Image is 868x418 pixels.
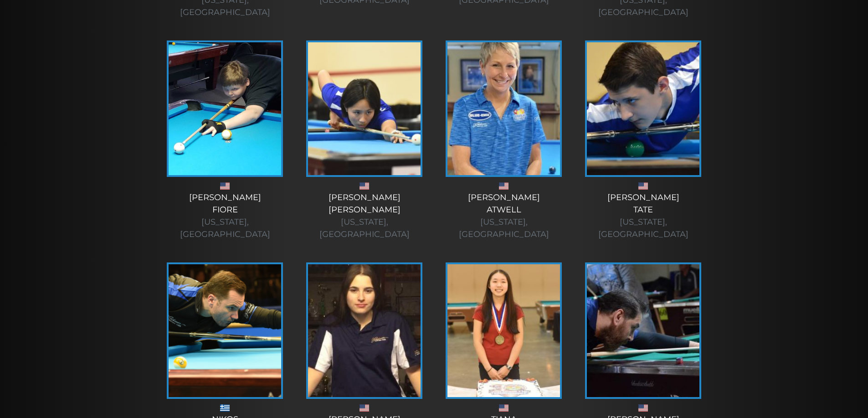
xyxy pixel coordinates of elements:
[583,40,704,241] a: [PERSON_NAME]Tate [US_STATE], [GEOGRAPHIC_DATA]
[583,191,704,241] div: [PERSON_NAME] Tate
[447,42,560,175] img: atwell-e1552941695574-225x320.jpg
[587,264,699,397] img: steve-douglas-225x320.jpg
[583,216,704,241] div: [US_STATE], [GEOGRAPHIC_DATA]
[164,191,286,241] div: [PERSON_NAME] Fiore
[447,264,560,397] img: Tianna-225x320.jpg
[443,40,565,241] a: [PERSON_NAME]Atwell [US_STATE], [GEOGRAPHIC_DATA]
[443,191,565,241] div: [PERSON_NAME] Atwell
[164,216,286,241] div: [US_STATE], [GEOGRAPHIC_DATA]
[304,191,425,241] div: [PERSON_NAME] [PERSON_NAME]
[308,264,421,397] img: rachel-lang-pref-e1552941058115-225x320.jpg
[169,264,281,397] img: Nik1-e1573576288880-225x320.png
[443,216,565,241] div: [US_STATE], [GEOGRAPHIC_DATA]
[304,216,425,241] div: [US_STATE], [GEOGRAPHIC_DATA]
[587,42,699,175] img: joey-tate-5-225x320.jpg
[169,42,281,175] img: nick-fiore-e1549636259240.jpg
[164,40,286,241] a: [PERSON_NAME]Fiore [US_STATE], [GEOGRAPHIC_DATA]
[308,42,421,175] img: Vivian2-225x320.jpg
[304,40,425,241] a: [PERSON_NAME][PERSON_NAME] [US_STATE], [GEOGRAPHIC_DATA]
